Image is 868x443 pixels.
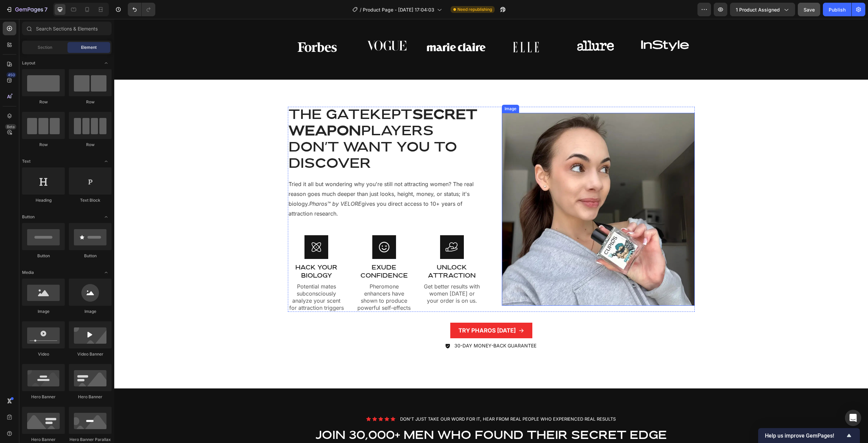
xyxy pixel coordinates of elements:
div: Row [69,142,112,148]
div: Hero Banner [22,394,65,400]
p: Pheromone enhancers have shown to produce powerful self-effects [242,264,298,292]
h3: HACK YOUR BIOLOGY [174,245,231,262]
div: Image [69,308,112,315]
span: Text [22,158,31,164]
div: Image [389,87,403,93]
span: Button [22,214,35,220]
div: Row [22,99,65,105]
iframe: Design area [114,19,868,443]
span: Product Page - [DATE] 17:04:03 [363,6,434,13]
div: Hero Banner Parallax [69,437,112,443]
span: Layout [22,60,35,66]
span: / [360,6,361,13]
div: Image [22,308,65,315]
p: Get better results with women [DATE] or your order is on us. [310,264,366,285]
p: 30-DAY MONEY-BACK GUARANTEE [340,322,422,331]
div: Hero Banner [22,437,65,443]
div: Video Banner [69,351,112,357]
button: Publish [823,3,851,16]
span: Toggle open [101,58,112,68]
input: Search Sections & Elements [22,22,112,35]
p: TRY PHAROS [DATE] [344,308,401,315]
span: 1 product assigned [736,6,780,13]
i: Pharos™ by VELORE [195,181,247,188]
span: Section [38,44,52,51]
h2: THE GATEKEPT PLAYERS DON'T WANT YOU TO DISCOVER [174,88,367,154]
button: 1 product assigned [730,3,795,16]
p: DON't just take our word for it, hear from real people who experienced real results [286,397,501,403]
span: Toggle open [101,267,112,278]
span: Media [22,269,34,276]
div: Beta [5,124,16,129]
span: Element [81,44,97,51]
span: Save [804,7,815,13]
h2: JOIN 30,000+ MEN WHO FOUND THEIR SECRET EDGE [174,409,580,425]
div: Open Intercom Messenger [845,410,861,426]
span: Help us improve GemPages! [765,432,845,439]
div: 450 [6,72,16,78]
button: 7 [3,3,51,16]
div: Text Block [69,197,112,203]
div: Heading [22,197,65,203]
div: Video [22,351,65,357]
div: Button [69,253,112,259]
h3: EXUDE CONFIDENCE [241,245,299,262]
div: Row [22,142,65,148]
h3: UNLOCK ATTRACTION [309,245,367,262]
p: 7 [44,5,47,14]
button: <p>TRY PHAROS TODAY</p> [336,304,418,319]
span: Need republishing [457,6,492,13]
div: Button [22,253,65,259]
div: Undo/Redo [128,3,155,16]
div: Hero Banner [69,394,112,400]
div: Publish [829,6,846,13]
span: Toggle open [101,156,112,167]
p: Tried it all but wondering why you're still not attracting women? The real reason goes much deepe... [174,160,366,199]
span: Toggle open [101,212,112,222]
button: Save [798,3,820,16]
button: Show survey - Help us improve GemPages! [765,431,853,440]
div: Row [69,99,112,105]
p: Potential mates subconsciously analyze your scent for attraction triggers [174,264,231,292]
img: gempages_535319184205153300-5ac5935e-3b73-4740-ba79-12cbab20ed9f.webp [388,94,580,287]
